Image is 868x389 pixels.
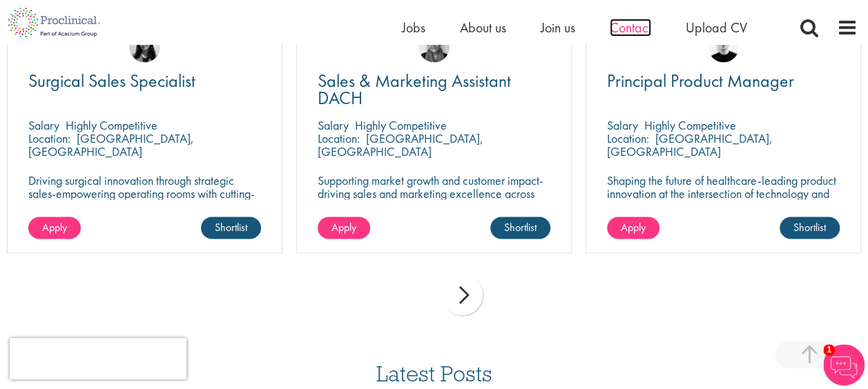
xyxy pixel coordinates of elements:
span: Location: [607,130,649,146]
a: Contact [610,19,651,37]
a: Shortlist [201,217,261,239]
p: Supporting market growth and customer impact-driving sales and marketing excellence across DACH i... [318,173,550,212]
p: Highly Competitive [66,117,157,133]
a: Surgical Sales Specialist [28,72,261,90]
span: Location: [318,130,360,146]
p: [GEOGRAPHIC_DATA], [GEOGRAPHIC_DATA] [607,130,773,159]
img: Indre Stankeviciute [129,31,160,62]
a: Jobs [402,19,425,37]
img: Patrick Melody [708,31,739,62]
a: Upload CV [686,19,747,37]
span: Sales & Marketing Assistant DACH [318,69,511,110]
p: Highly Competitive [644,117,736,133]
a: Shortlist [490,217,550,239]
iframe: reCAPTCHA [10,338,186,379]
img: Chatbot [823,344,865,386]
p: [GEOGRAPHIC_DATA], [GEOGRAPHIC_DATA] [28,130,194,159]
span: Apply [621,219,646,234]
a: Apply [28,217,81,239]
a: Apply [607,217,659,239]
a: Apply [318,217,370,239]
img: Anjali Parbhu [418,31,450,62]
a: Principal Product Manager [607,72,840,90]
a: Sales & Marketing Assistant DACH [318,72,550,107]
span: Principal Product Manager [607,69,794,92]
p: Driving surgical innovation through strategic sales-empowering operating rooms with cutting-edge ... [28,173,261,212]
span: Apply [42,219,67,234]
span: Salary [318,117,349,133]
a: About us [460,19,506,37]
span: Salary [28,117,59,133]
a: Shortlist [780,217,840,239]
span: Apply [331,219,356,234]
p: [GEOGRAPHIC_DATA], [GEOGRAPHIC_DATA] [318,130,483,159]
div: next [441,274,483,315]
p: Shaping the future of healthcare-leading product innovation at the intersection of technology and... [607,173,840,212]
span: Surgical Sales Specialist [28,69,195,92]
span: 1 [823,344,835,356]
span: Salary [607,117,638,133]
p: Highly Competitive [355,117,447,133]
span: Location: [28,130,70,146]
a: Join us [541,19,575,37]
